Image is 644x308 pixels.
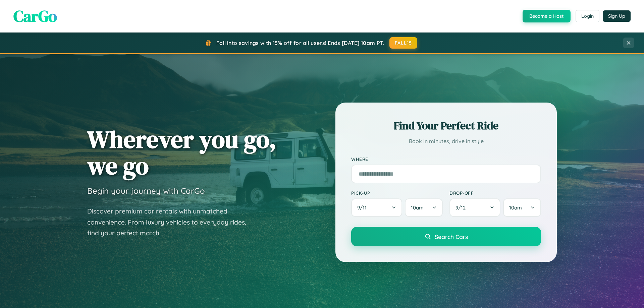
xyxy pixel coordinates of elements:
[449,190,541,196] label: Drop-off
[351,118,541,133] h2: Find Your Perfect Ride
[351,227,541,246] button: Search Cars
[603,10,631,22] button: Sign Up
[435,233,468,240] span: Search Cars
[405,198,443,217] button: 10am
[576,10,599,22] button: Login
[357,204,370,211] span: 9 / 11
[455,204,469,211] span: 9 / 12
[13,5,57,27] span: CarGo
[351,156,541,162] label: Where
[509,204,522,211] span: 10am
[216,40,384,46] span: Fall into savings with 15% off for all users! Ends [DATE] 10am PT.
[411,204,424,211] span: 10am
[87,206,255,239] p: Discover premium car rentals with unmatched convenience. From luxury vehicles to everyday rides, ...
[351,190,443,196] label: Pick-up
[449,198,500,217] button: 9/12
[351,136,541,146] p: Book in minutes, drive in style
[503,198,541,217] button: 10am
[523,10,571,22] button: Become a Host
[389,37,418,49] button: FALL15
[87,186,205,196] h3: Begin your journey with CarGo
[351,198,402,217] button: 9/11
[87,126,276,179] h1: Wherever you go, we go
